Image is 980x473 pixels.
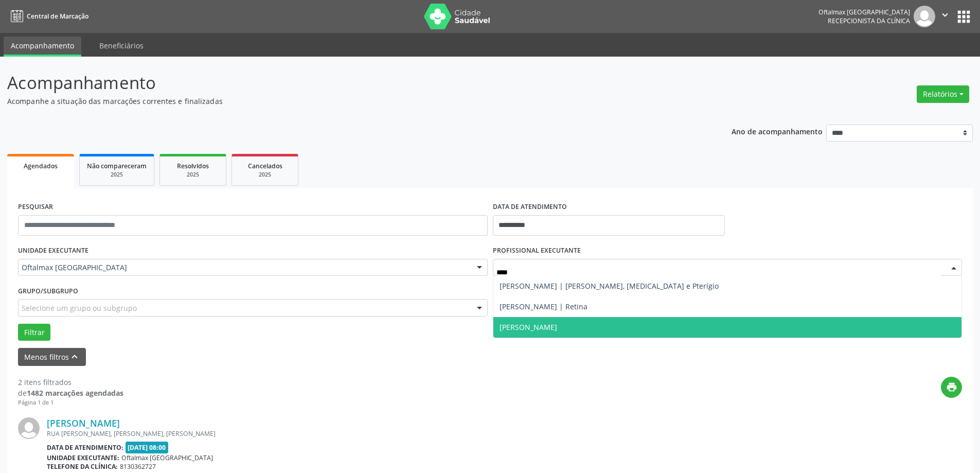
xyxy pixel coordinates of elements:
button: Menos filtroskeyboard_arrow_up [18,348,86,366]
span: Central de Marcação [27,12,88,21]
strong: 1482 marcações agendadas [27,388,123,398]
p: Acompanhamento [7,70,683,96]
span: Oftalmax [GEOGRAPHIC_DATA] [22,262,467,273]
b: Unidade executante: [47,453,119,462]
button: print [941,377,962,398]
span: Oftalmax [GEOGRAPHIC_DATA] [121,453,213,462]
div: 2 itens filtrados [18,377,123,388]
div: de [18,388,123,398]
span: [PERSON_NAME] | [PERSON_NAME], [MEDICAL_DATA] e Pterígio [500,281,719,291]
div: Oftalmax [GEOGRAPHIC_DATA] [818,8,910,16]
div: 2025 [239,171,291,179]
a: Central de Marcação [7,8,88,25]
div: RUA [PERSON_NAME], [PERSON_NAME], [PERSON_NAME] [47,429,808,438]
a: [PERSON_NAME] [47,417,120,429]
span: Recepcionista da clínica [828,16,910,25]
span: Resolvidos [177,162,209,170]
label: DATA DE ATENDIMENTO [493,199,567,215]
span: Não compareceram [87,162,147,170]
i: print [946,381,957,393]
label: PROFISSIONAL EXECUTANTE [493,243,581,259]
button:  [935,6,955,27]
div: Página 1 de 1 [18,398,123,407]
p: Acompanhe a situação das marcações correntes e finalizadas [7,96,683,107]
span: 8130362727 [120,462,156,471]
div: 2025 [167,171,219,179]
p: Ano de acompanhamento [732,125,823,137]
label: Grupo/Subgrupo [18,283,78,299]
a: Beneficiários [92,37,151,55]
b: Telefone da clínica: [47,462,118,471]
label: UNIDADE EXECUTANTE [18,243,88,259]
i: keyboard_arrow_up [69,351,80,362]
img: img [914,6,935,27]
span: Cancelados [248,162,282,170]
span: Agendados [24,162,58,170]
span: [PERSON_NAME] [500,322,557,332]
button: apps [955,8,973,26]
label: PESQUISAR [18,199,53,215]
span: [DATE] 08:00 [126,442,169,453]
span: Selecione um grupo ou subgrupo [22,303,137,313]
button: Filtrar [18,324,50,341]
i:  [939,9,951,21]
img: img [18,417,40,439]
b: Data de atendimento: [47,443,123,452]
div: 2025 [87,171,147,179]
a: Acompanhamento [4,37,81,57]
span: [PERSON_NAME] | Retina [500,302,587,311]
button: Relatórios [917,85,969,103]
